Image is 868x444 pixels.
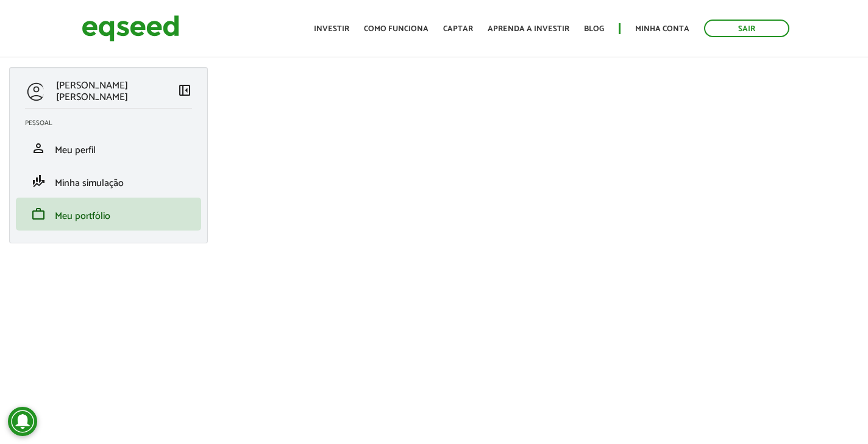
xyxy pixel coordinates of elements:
li: Meu perfil [16,132,201,165]
span: left_panel_close [177,83,192,98]
a: Blog [584,25,604,33]
a: Captar [443,25,473,33]
a: Como funciona [364,25,429,33]
span: finance_mode [31,174,46,188]
span: person [31,141,46,156]
a: Investir [314,25,349,33]
li: Meu portfólio [16,198,201,231]
li: Minha simulação [16,165,201,198]
a: personMeu perfil [25,141,192,156]
span: work [31,207,46,221]
a: Minha conta [635,25,689,33]
span: Meu perfil [55,142,96,159]
a: finance_modeMinha simulação [25,174,192,188]
p: [PERSON_NAME] [PERSON_NAME] [56,80,177,103]
span: Minha simulação [55,175,124,192]
h2: Pessoal [25,120,201,127]
img: EqSeed [82,12,179,45]
a: workMeu portfólio [25,207,192,221]
a: Sair [704,20,789,37]
a: Colapsar menu [177,83,192,100]
a: Aprenda a investir [488,25,569,33]
span: Meu portfólio [55,208,110,224]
